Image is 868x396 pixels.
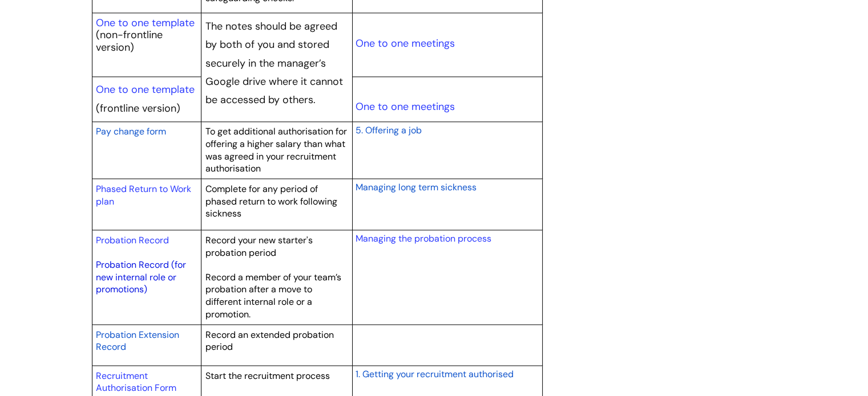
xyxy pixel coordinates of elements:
[96,125,166,137] span: Pay change form
[355,180,476,194] a: Managing long term sickness
[96,234,169,246] a: Probation Record
[205,125,347,174] span: To get additional authorisation for offering a higher salary than what was agreed in your recruit...
[205,234,313,259] span: Record your new starter's probation period
[96,29,197,54] p: (non-frontline version)
[96,329,179,353] span: Probation Extension Record
[96,328,179,354] a: Probation Extension Record
[355,367,513,381] a: 1. Getting your recruitment authorised
[205,183,337,219] span: Complete for any period of phased return to work following sickness
[96,16,195,30] a: One to one template
[355,124,421,136] span: 5. Offering a job
[205,329,334,353] span: Record an extended probation period
[355,181,476,193] span: Managing long term sickness
[355,232,491,244] a: Managing the probation process
[96,259,186,295] a: Probation Record (for new internal role or promotions)
[92,76,201,121] td: (frontline version)
[355,36,454,50] a: One to one meetings
[205,370,330,382] span: Start the recruitment process
[355,368,513,380] span: 1. Getting your recruitment authorised
[96,124,166,138] a: Pay change form
[96,183,191,207] a: Phased Return to Work plan
[201,13,353,122] td: The notes should be agreed by both of you and stored securely in the manager’s Google drive where...
[355,123,421,137] a: 5. Offering a job
[355,100,454,113] a: One to one meetings
[96,83,195,96] a: One to one template
[96,370,176,394] a: Recruitment Authorisation Form
[205,271,341,320] span: Record a member of your team’s probation after a move to different internal role or a promotion.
